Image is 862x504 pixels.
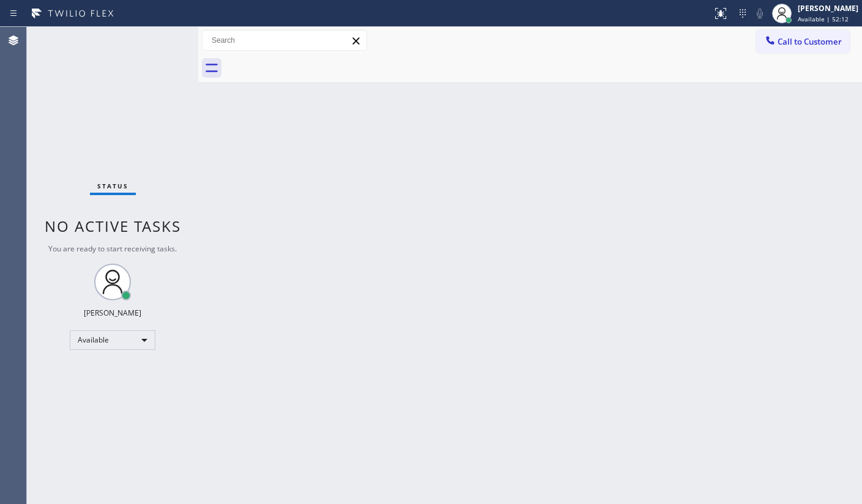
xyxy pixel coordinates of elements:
span: No active tasks [45,216,181,236]
button: Mute [751,5,768,22]
span: Call to Customer [778,36,842,47]
div: [PERSON_NAME] [84,308,141,318]
span: Status [97,182,128,190]
input: Search [202,31,366,50]
button: Call to Customer [756,30,850,53]
span: You are ready to start receiving tasks. [48,243,177,254]
div: [PERSON_NAME] [798,3,858,13]
span: Available | 52:12 [798,15,849,23]
div: Available [70,330,155,350]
